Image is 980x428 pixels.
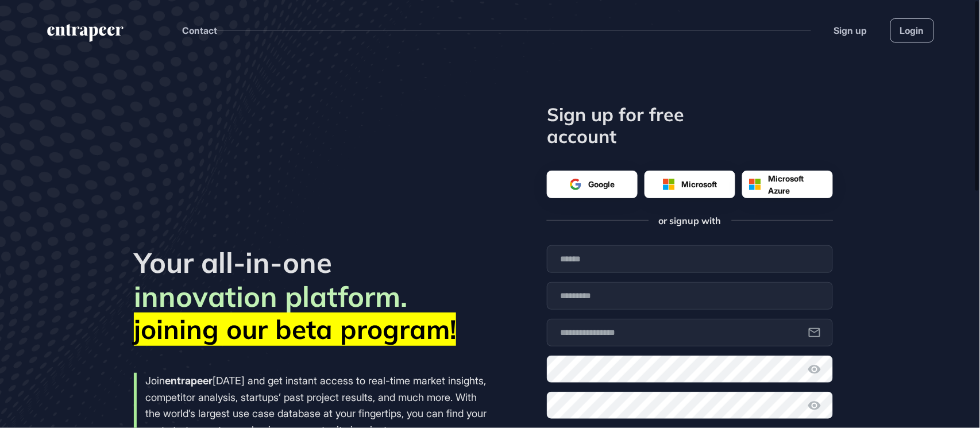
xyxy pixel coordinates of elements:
button: Contact [182,23,217,38]
a: entrapeer-logo [46,24,125,46]
a: Login [890,18,934,43]
mark: joining our beta program! [134,313,456,346]
span: or signup with [659,214,722,227]
strong: entrapeer [165,375,213,387]
a: Sign up [834,24,867,37]
h1: Sign up for free account [547,103,747,148]
span: innovation platform. [134,279,407,314]
h2: Your all-in-one [134,246,490,280]
span: Microsoft Azure [768,172,826,196]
